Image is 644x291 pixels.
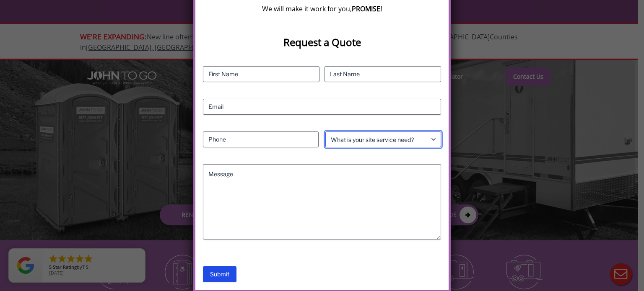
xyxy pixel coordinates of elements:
input: Phone [203,131,319,147]
input: Submit [203,266,236,282]
input: Last Name [325,66,441,82]
input: First Name [203,66,319,82]
input: Email [203,99,441,115]
p: We will make it work for you, [203,4,441,13]
b: PROMISE! [352,4,382,13]
strong: Request a Quote [283,35,361,49]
